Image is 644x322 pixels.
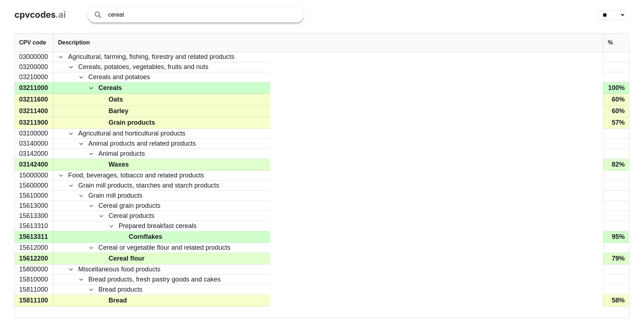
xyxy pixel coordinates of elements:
[15,94,54,105] div: 03211600
[88,191,142,200] span: Grain mill products
[15,243,54,253] div: 15612000
[15,211,54,221] div: 15613300
[15,139,54,149] div: 03140000
[603,231,629,242] div: 95%
[78,129,185,138] span: Agricultural and horticultural products
[603,253,629,264] div: 79%
[15,275,54,284] div: 15810000
[109,106,128,116] span: Barley
[15,201,54,211] div: 15613000
[108,8,296,22] input: Search products or services...
[98,83,122,93] span: Cereals
[68,171,204,180] span: Food, beverages, tobacco and related products
[109,94,123,105] span: Oats
[15,171,54,180] div: 15000000
[14,10,66,20] a: cpvcodes.ai
[603,82,629,94] div: 100%
[58,39,90,46] span: Description
[603,94,629,105] div: 60%
[88,275,221,284] span: Bread products, fresh pastry goods and cakes
[15,52,54,62] div: 03000000
[98,149,145,158] span: Animal products
[15,295,54,306] div: 15811100
[78,181,219,190] span: Grain mill products, starches and starch products
[98,243,230,252] span: Cereal or vegetable flour and related products
[98,201,160,210] span: Cereal grain products
[109,295,127,306] span: Bread
[15,129,54,138] div: 03100000
[56,9,66,20] span: .ai
[603,117,629,128] div: 57%
[78,265,160,274] span: Miscellaneous food products
[109,159,129,170] span: Waxes
[15,62,54,72] div: 03200000
[15,265,54,274] div: 15800000
[109,211,154,220] span: Cereal products
[15,159,54,170] div: 03142400
[15,72,54,82] div: 03210000
[88,139,196,148] span: Animal products and related products
[98,285,142,294] span: Bread products
[15,253,54,264] div: 15612200
[15,191,54,201] div: 15610000
[68,52,234,61] span: Agricultural, farming, fishing, forestry and related products
[119,222,197,231] span: Prepared breakfast cereals
[15,231,54,242] div: 15613311
[78,63,208,72] span: Cereals, potatoes, vegetables, fruits and nuts
[15,117,54,128] div: 03211900
[603,106,629,117] div: 60%
[15,181,54,190] div: 15600000
[109,253,145,264] span: Cereal flour
[19,39,46,46] span: CPV code
[15,285,54,295] div: 15811000
[15,221,54,231] div: 15613310
[15,82,54,94] div: 03211000
[109,117,155,128] span: Grain products
[15,106,54,117] div: 03211400
[129,232,162,242] span: Cornflakes
[603,159,629,170] div: 82%
[603,295,629,306] div: 58%
[608,39,613,46] span: %
[14,9,56,20] span: cpvcodes
[88,73,150,82] span: Cereals and potatoes
[15,149,54,159] div: 03142000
